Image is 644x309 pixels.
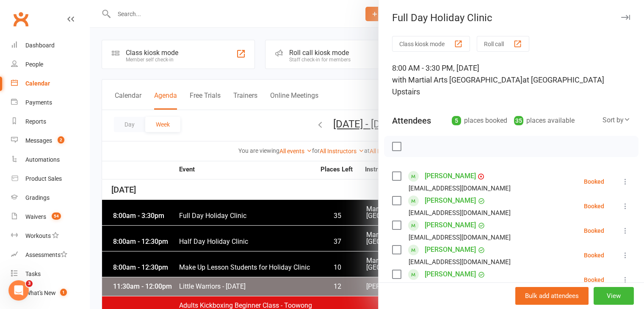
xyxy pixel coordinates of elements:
div: 5 [452,116,461,125]
div: Attendees [392,115,431,127]
a: [PERSON_NAME] [425,218,476,232]
div: [EMAIL_ADDRESS][DOMAIN_NAME] [409,281,511,292]
span: with Martial Arts [GEOGRAPHIC_DATA] [392,75,522,84]
span: 54 [52,212,61,220]
div: Booked [584,179,604,185]
button: Roll call [477,36,529,52]
a: Reports [11,112,89,131]
div: Tasks [25,270,41,277]
div: places available [514,115,575,127]
a: [PERSON_NAME] [425,169,476,183]
div: places booked [452,115,507,127]
div: Workouts [25,232,51,239]
a: Clubworx [10,8,31,30]
a: Gradings [11,188,89,207]
div: [EMAIL_ADDRESS][DOMAIN_NAME] [409,257,511,268]
iframe: Intercom live chat [8,280,29,301]
a: Tasks [11,265,89,284]
div: Booked [584,203,604,209]
div: Full Day Holiday Clinic [379,12,644,24]
div: Sort by [603,115,630,126]
div: Messages [25,137,52,144]
div: Reports [25,118,46,125]
div: [EMAIL_ADDRESS][DOMAIN_NAME] [409,232,511,243]
a: Dashboard [11,36,89,55]
button: Bulk add attendees [515,287,589,305]
span: 1 [60,289,67,296]
a: Messages 2 [11,131,89,150]
div: 35 [514,116,523,125]
a: Payments [11,93,89,112]
a: [PERSON_NAME] [425,194,476,207]
div: Waivers [25,213,46,220]
a: People [11,55,89,74]
a: Calendar [11,74,89,93]
a: Waivers 54 [11,207,89,226]
a: [PERSON_NAME] [425,268,476,281]
div: [EMAIL_ADDRESS][DOMAIN_NAME] [409,207,511,218]
div: Payments [25,99,52,106]
div: Dashboard [25,42,55,49]
a: Automations [11,150,89,169]
div: Booked [584,228,604,234]
div: Product Sales [25,175,62,182]
div: Booked [584,252,604,258]
a: Product Sales [11,169,89,188]
div: Gradings [25,194,50,201]
button: Class kiosk mode [392,36,470,52]
a: Assessments [11,246,89,265]
button: View [594,287,634,305]
div: Calendar [25,80,50,87]
span: 3 [26,280,33,287]
div: 8:00 AM - 3:30 PM, [DATE] [392,62,630,98]
div: Assessments [25,251,67,258]
a: What's New1 [11,284,89,303]
div: Booked [584,277,604,283]
a: Workouts [11,226,89,246]
a: [PERSON_NAME] [425,243,476,257]
span: 2 [58,136,64,143]
div: [EMAIL_ADDRESS][DOMAIN_NAME] [409,183,511,194]
div: What's New [25,290,56,296]
div: Automations [25,156,60,163]
div: People [25,61,43,68]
